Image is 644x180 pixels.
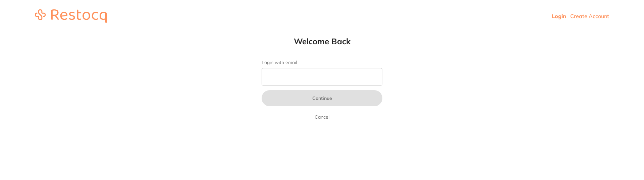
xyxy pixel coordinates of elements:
[313,113,331,121] a: Cancel
[262,90,382,106] button: Continue
[262,60,382,65] label: Login with email
[570,13,609,19] a: Create Account
[248,36,396,46] h1: Welcome Back
[35,9,107,23] img: restocq_logo.svg
[552,13,566,19] a: Login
